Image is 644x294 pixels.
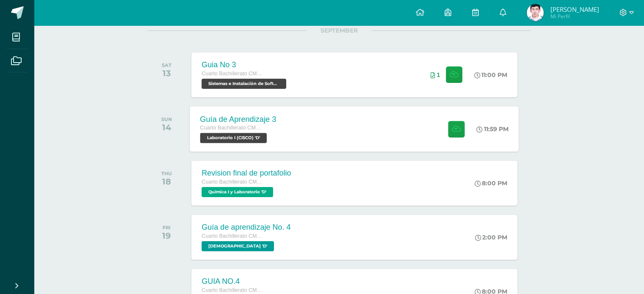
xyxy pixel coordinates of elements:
span: Cuarto Bachillerato CMP Bachillerato en CCLL con Orientación en Computación [202,233,265,239]
div: FRI [162,225,171,231]
img: d23276a0ba99e3d2770d4f3bb7441573.png [527,4,544,21]
span: 1 [437,71,440,78]
div: Guia No 3 [202,60,288,69]
div: GUIA NO.4 [202,277,270,286]
div: 11:00 PM [474,71,507,79]
span: Química I y Laboratorio 'D' [202,187,273,197]
span: Cuarto Bachillerato CMP Bachillerato en CCLL con Orientación en Computación [202,287,265,293]
span: Cuarto Bachillerato CMP Bachillerato en CCLL con Orientación en Computación [202,179,265,185]
div: 13 [162,68,171,78]
div: Archivos entregados [430,71,440,78]
span: Cuarto Bachillerato CMP Bachillerato en CCLL con Orientación en Computación [202,71,265,77]
span: [PERSON_NAME] [550,5,599,14]
span: SEPTEMBER [307,27,371,34]
div: Guía de Aprendizaje 3 [200,115,276,124]
div: 14 [161,122,172,132]
div: Revision final de portafolio [202,169,291,178]
span: Biblia 'D' [202,241,274,251]
span: Cuarto Bachillerato CMP Bachillerato en CCLL con Orientación en Computación [200,125,265,131]
div: SAT [162,62,171,68]
span: Laboratorio I (CISCO) 'D' [200,133,267,143]
div: Guía de aprendizaje No. 4 [202,223,290,232]
div: 18 [161,176,172,187]
div: THU [161,170,172,176]
span: Sistemas e Instalación de Software (Desarrollo de Software) 'D' [202,79,286,89]
div: 2:00 PM [475,234,507,241]
div: 11:59 PM [477,125,509,133]
div: SUN [161,116,172,122]
div: 19 [162,231,171,241]
div: 8:00 PM [475,179,507,187]
span: Mi Perfil [550,13,599,20]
